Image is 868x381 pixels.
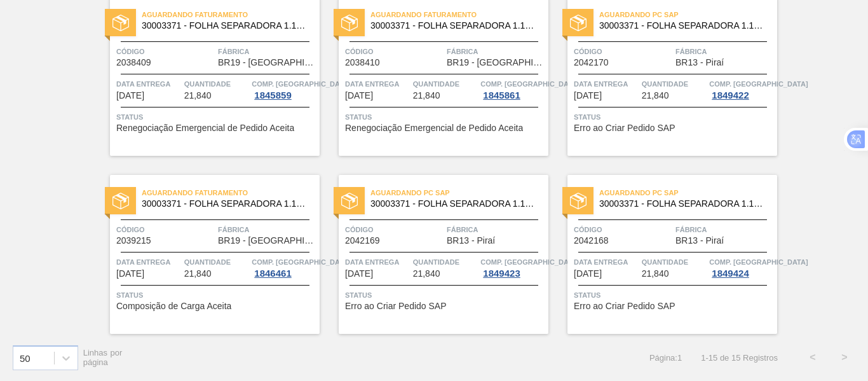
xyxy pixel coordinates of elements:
span: Erro ao Criar Pedido SAP [345,301,447,311]
img: status [570,193,587,209]
span: Linhas por página [83,348,123,367]
span: Fábrica [218,45,316,58]
span: 07/11/2025 [574,269,602,279]
img: status [341,15,358,31]
img: status [570,15,587,31]
span: Comp. Carga [480,78,579,90]
span: 2042169 [345,236,380,246]
img: status [112,15,129,31]
span: Erro ao Criar Pedido SAP [574,123,675,133]
span: Aguardando PC SAP [370,186,548,199]
span: BR13 - Piraí [447,236,495,246]
span: Composição de Carga Aceita [116,301,231,311]
span: Aguardando Faturamento [142,8,320,21]
span: Renegociação Emergencial de Pedido Aceita [116,123,294,133]
span: 05/11/2025 [116,269,144,279]
img: status [341,193,358,209]
span: BR13 - Piraí [675,58,724,67]
span: 1 - 15 de 15 Registros [701,353,778,363]
span: Aguardando Faturamento [142,186,320,199]
span: Código [574,223,672,236]
a: Comp. [GEOGRAPHIC_DATA]1845859 [252,78,316,100]
span: BR19 - Nova Rio [218,58,316,67]
div: 1849422 [709,90,751,100]
div: 1846461 [252,268,294,279]
span: Fábrica [447,223,545,236]
div: 1849424 [709,268,751,279]
span: Comp. Carga [709,78,808,90]
span: 2038409 [116,58,151,67]
span: Quantidade [642,78,707,90]
span: 31/10/2025 [345,91,373,100]
span: Código [116,223,215,236]
span: Página : 1 [649,353,682,363]
span: Status [345,289,545,301]
span: Fábrica [675,45,774,58]
span: 31/10/2025 [574,91,602,100]
span: Quantidade [184,78,249,90]
span: Data entrega [574,78,639,90]
span: Código [345,45,444,58]
img: status [112,193,129,209]
a: Comp. [GEOGRAPHIC_DATA]1849423 [480,256,545,279]
button: < [797,342,829,373]
span: Quantidade [413,78,478,90]
span: Comp. Carga [252,78,350,90]
span: BR19 - Nova Rio [218,236,316,246]
span: Fábrica [218,223,316,236]
a: statusAguardando PC SAP30003371 - FOLHA SEPARADORA 1.175 mm x 980 mm;Código2042168FábricaBR13 - P... [548,175,777,334]
span: 05/11/2025 [345,269,373,279]
span: Aguardando Faturamento [370,8,548,21]
span: Renegociação Emergencial de Pedido Aceita [345,123,523,133]
span: Status [116,111,316,123]
span: 30003371 - FOLHA SEPARADORA 1.175 mm x 980 mm; [599,199,767,209]
span: Comp. Carga [709,256,808,268]
a: Comp. [GEOGRAPHIC_DATA]1849424 [709,256,774,279]
span: 30003371 - FOLHA SEPARADORA 1.175 mm x 980 mm; [599,21,767,31]
span: 21,840 [642,91,669,100]
span: Comp. Carga [252,256,350,268]
span: 2038410 [345,58,380,67]
span: 21,840 [642,269,669,279]
span: BR13 - Piraí [675,236,724,246]
a: Comp. [GEOGRAPHIC_DATA]1845861 [480,78,545,100]
span: Quantidade [642,256,707,268]
div: 1845861 [480,90,522,100]
span: 2039215 [116,236,151,246]
span: Data entrega [116,78,181,90]
span: 2042170 [574,58,609,67]
span: Status [116,289,316,301]
div: 1849423 [480,268,522,279]
span: 2042168 [574,236,609,246]
span: Status [345,111,545,123]
a: Comp. [GEOGRAPHIC_DATA]1846461 [252,256,316,279]
span: 30003371 - FOLHA SEPARADORA 1.175 mm x 980 mm; [370,199,538,209]
span: Status [574,289,774,301]
span: 30003371 - FOLHA SEPARADORA 1.175 mm x 980 mm; [370,21,538,31]
span: Erro ao Criar Pedido SAP [574,301,675,311]
span: Data entrega [345,256,410,268]
span: 21,840 [413,269,440,279]
div: 1845859 [252,90,294,100]
span: Fábrica [447,45,545,58]
span: 21,840 [184,91,212,100]
span: Código [345,223,444,236]
span: Quantidade [184,256,249,268]
span: Status [574,111,774,123]
span: Data entrega [116,256,181,268]
span: 21,840 [184,269,212,279]
span: Aguardando PC SAP [599,8,777,21]
span: Código [116,45,215,58]
div: 50 [20,352,31,363]
span: 30003371 - FOLHA SEPARADORA 1.175 mm x 980 mm; [142,21,309,31]
span: 27/10/2025 [116,91,144,100]
span: Aguardando PC SAP [599,186,777,199]
span: Fábrica [675,223,774,236]
span: Data entrega [345,78,410,90]
span: 21,840 [413,91,440,100]
a: statusAguardando PC SAP30003371 - FOLHA SEPARADORA 1.175 mm x 980 mm;Código2042169FábricaBR13 - P... [320,175,548,334]
button: > [829,342,860,373]
span: Comp. Carga [480,256,579,268]
span: Data entrega [574,256,639,268]
a: Comp. [GEOGRAPHIC_DATA]1849422 [709,78,774,100]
